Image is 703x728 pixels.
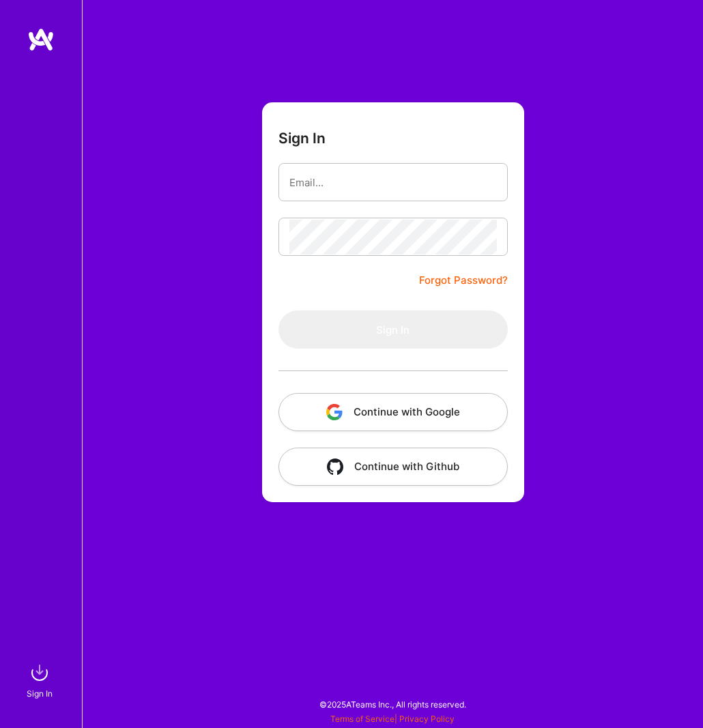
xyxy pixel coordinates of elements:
a: Terms of Service [330,714,394,724]
button: Sign In [278,310,508,349]
button: Continue with Github [278,448,508,486]
button: Continue with Google [278,393,508,431]
h3: Sign In [278,130,326,147]
img: sign in [26,659,53,686]
a: Privacy Policy [399,714,455,724]
img: icon [326,404,343,420]
img: logo [27,27,55,52]
a: sign inSign In [29,659,53,701]
div: Sign In [27,686,53,701]
a: Forgot Password? [419,272,508,289]
div: © 2025 ATeams Inc., All rights reserved. [82,687,703,721]
input: Email... [289,165,497,200]
img: icon [327,458,343,475]
span: | [330,714,455,724]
